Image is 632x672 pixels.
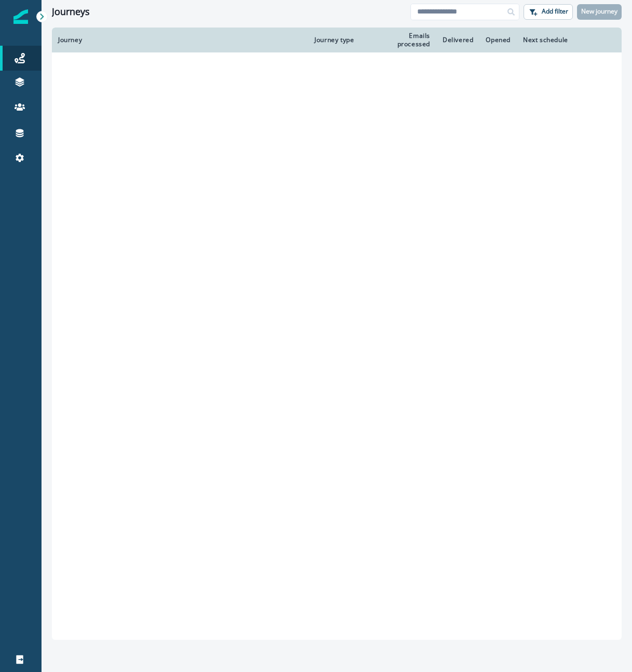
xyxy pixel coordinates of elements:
[524,4,573,20] button: Add filter
[314,36,366,44] div: Journey type
[443,36,473,44] div: Delivered
[52,6,90,18] h1: Journeys
[58,36,302,44] div: Journey
[379,32,430,48] div: Emails processed
[486,36,511,44] div: Opened
[13,9,28,24] img: Inflection
[577,4,622,20] button: New journey
[581,8,617,15] p: New journey
[523,36,594,44] div: Next schedule
[542,8,568,15] p: Add filter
